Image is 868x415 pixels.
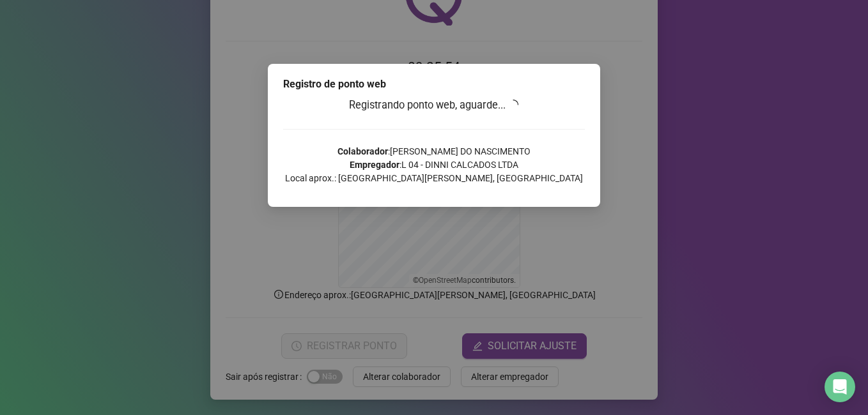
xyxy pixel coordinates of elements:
[350,160,399,170] strong: Empregador
[283,77,585,92] div: Registro de ponto web
[337,146,388,156] strong: Colaborador
[283,145,585,185] p: : [PERSON_NAME] DO NASCIMENTO : L 04 - DINNI CALCADOS LTDA Local aprox.: [GEOGRAPHIC_DATA][PERSON...
[825,372,855,402] div: Open Intercom Messenger
[283,97,585,114] h3: Registrando ponto web, aguarde...
[507,98,520,112] span: loading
